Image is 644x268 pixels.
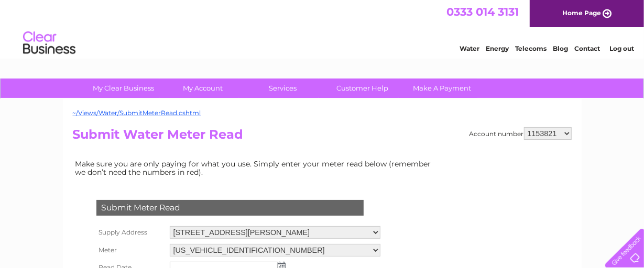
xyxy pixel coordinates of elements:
[96,200,364,216] div: Submit Meter Read
[319,79,406,98] a: Customer Help
[73,157,440,179] td: Make sure you are only paying for what you use. Simply enter your meter read below (remember we d...
[94,224,167,241] th: Supply Address
[446,5,519,18] a: 0333 014 3131
[73,127,572,147] h2: Submit Water Meter Read
[609,44,634,52] a: Log out
[470,127,572,140] div: Account number
[160,79,246,98] a: My Account
[486,44,509,52] a: Energy
[460,44,479,52] a: Water
[75,6,570,51] div: Clear Business is a trading name of Verastar Limited (registered in [GEOGRAPHIC_DATA] No. 3667643...
[239,79,326,98] a: Services
[515,44,547,52] a: Telecoms
[94,241,167,259] th: Meter
[399,79,485,98] a: Make A Payment
[553,44,568,52] a: Blog
[80,79,167,98] a: My Clear Business
[23,27,76,59] img: logo.png
[574,44,600,52] a: Contact
[73,109,201,117] a: ~/Views/Water/SubmitMeterRead.cshtml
